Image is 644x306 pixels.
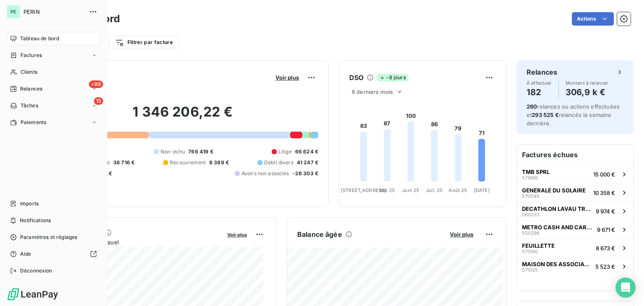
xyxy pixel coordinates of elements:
tspan: [STREET_ADDRESS] [341,187,386,193]
span: Avoirs non associés [241,170,289,177]
span: Notifications [20,217,51,224]
span: 571325 [522,267,538,272]
span: 570589 [522,194,539,199]
tspan: Mai 25 [379,187,395,193]
h4: 182 [527,86,552,99]
span: Litige [278,148,292,156]
span: Paramètres et réglages [20,233,77,241]
span: Chiffre d'affaires mensuel [47,238,221,246]
button: Filtrer par facture [109,36,178,49]
span: Voir plus [227,232,247,238]
button: TMB SPRL57148615 000 € [517,165,634,183]
span: +99 [89,80,103,88]
span: Déconnexion [20,267,52,275]
span: Voir plus [275,74,299,81]
span: DECATHLON LAVAU TROYES [522,205,592,212]
button: Voir plus [273,74,301,81]
button: MAISON DES ASSOCIATIONS5713255 523 € [517,257,634,275]
span: 550296 [522,231,540,236]
h6: DSO [349,73,364,83]
span: Tâches [21,102,38,109]
span: 66 624 € [295,148,318,156]
span: Montant à relancer [566,80,608,86]
a: Aide [7,247,100,261]
span: 10 358 € [593,189,615,196]
span: 41 247 € [297,159,318,166]
span: 766 419 € [188,148,213,156]
h2: 1 346 206,22 € [47,104,318,129]
span: 8 389 € [209,159,229,166]
span: 571486 [522,175,538,180]
span: Aide [20,250,31,258]
tspan: Août 25 [449,187,467,193]
span: PERIN [23,8,84,15]
tspan: [DATE] [474,187,490,193]
span: 9 974 € [596,208,615,215]
span: 9 671 € [597,226,615,233]
h4: 306,9 k € [566,86,608,99]
span: FEUILLETTE [522,242,555,249]
span: MAISON DES ASSOCIATIONS [522,261,592,267]
span: relances ou actions effectuées et relancés la semaine dernière. [527,103,620,127]
span: Tableau de bord [20,35,59,42]
button: FEUILLETTE5713608 673 € [517,239,634,257]
img: Logo LeanPay [7,288,59,301]
span: TMB SPRL [522,169,550,175]
span: 36 716 € [113,159,135,166]
span: Factures [21,52,42,59]
span: Clients [21,68,37,76]
span: 15 [94,97,103,105]
span: Débit divers [264,159,293,166]
span: -28 303 € [293,170,318,177]
span: 571360 [522,249,538,254]
span: 293 525 € [532,112,558,118]
button: GENERALE DU SOLAIRE57058910 358 € [517,183,634,202]
span: Non-échu [161,148,185,156]
span: -8 jours [377,74,408,81]
span: Recouvrement [170,159,206,166]
h6: Factures échues [517,145,634,165]
span: À effectuer [527,80,552,86]
button: Actions [572,12,614,26]
button: DECATHLON LAVAU TROYES5603339 974 € [517,202,634,220]
h6: Balance âgée [297,229,342,239]
span: Voir plus [450,231,473,238]
tspan: Juin 25 [402,187,419,193]
h6: Relances [527,67,557,77]
span: GENERALE DU SOLAIRE [522,187,586,194]
span: 15 000 € [593,171,615,178]
button: Voir plus [225,231,249,238]
span: Imports [20,200,39,207]
button: Voir plus [447,231,476,238]
span: 260 [527,103,537,110]
span: METRO CASH AND CARRY FRANCE [522,224,594,231]
div: PE [7,5,20,18]
span: 560333 [522,212,540,217]
span: 8 673 € [596,245,615,252]
tspan: Juil. 25 [426,187,443,193]
span: Relances [20,85,42,93]
span: Paiements [21,119,46,126]
span: 6 derniers mois [352,88,393,95]
button: METRO CASH AND CARRY FRANCE5502969 671 € [517,220,634,239]
span: 5 523 € [595,263,615,270]
div: Open Intercom Messenger [615,277,636,298]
